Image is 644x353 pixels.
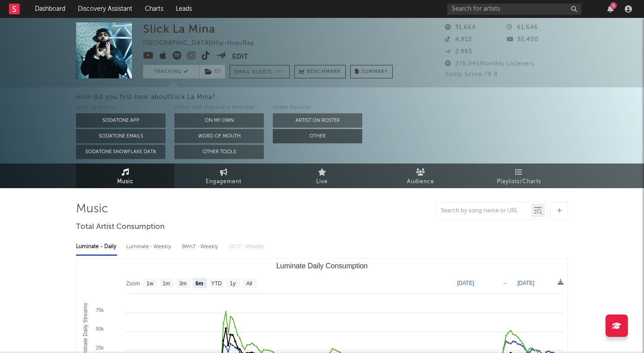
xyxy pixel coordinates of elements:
div: Other A&R Discovery Methods [174,103,264,113]
div: How did you first hear about Slick La Mina ? [76,92,644,103]
button: On My Own [174,113,264,128]
span: 61,646 [507,25,538,30]
span: 4,913 [445,37,472,43]
text: [DATE] [457,280,474,286]
button: Email AlertsOff [229,65,290,78]
span: 30,400 [507,37,538,43]
text: All [246,280,252,287]
span: 278,945 Monthly Listeners [445,61,534,67]
text: 50k [96,326,104,331]
a: Playlists/Charts [470,164,568,188]
span: Music [117,176,134,187]
button: Other Tools [174,145,264,159]
div: Other Sources [273,103,362,113]
text: 1w [147,280,154,287]
button: Artist on Roster [273,113,362,128]
div: Slick La Mina [143,22,215,35]
button: 5 [607,5,614,13]
span: Live [316,176,328,187]
text: Luminate Daily Consumption [276,262,368,270]
div: [GEOGRAPHIC_DATA] | Hip-Hop/Rap [143,38,265,49]
span: Summary [361,69,388,74]
a: Music [76,164,174,188]
text: 3m [179,280,187,287]
span: Engagement [206,176,241,187]
button: Sodatone Snowflake Data [76,145,165,159]
button: Edit [232,51,248,62]
input: Search for artists [447,4,581,15]
text: 1m [163,280,170,287]
a: Live [273,164,371,188]
div: Luminate - Daily [76,239,117,254]
text: 75k [96,307,104,313]
span: Benchmark [307,67,341,77]
span: 2,965 [445,49,472,55]
span: Jump Score: 78.8 [445,72,498,77]
div: Luminate - Weekly [126,239,173,254]
span: Playlists/Charts [497,176,541,187]
span: ( 1 ) [199,65,225,78]
a: Engagement [174,164,273,188]
div: BMAT - Weekly [182,239,220,254]
text: → [502,280,508,286]
span: 31,664 [445,25,476,30]
button: (1) [199,65,225,78]
button: Other [273,129,362,143]
text: [DATE] [517,280,534,286]
text: 1y [230,280,236,287]
text: 6m [195,280,203,287]
text: 25k [96,345,104,350]
button: Summary [350,65,393,78]
text: YTD [211,280,222,287]
span: Audience [407,176,434,187]
div: With Sodatone [76,103,165,113]
em: Off [274,70,285,75]
div: 5 [610,2,617,9]
input: Search by song name or URL [436,207,531,215]
a: Benchmark [294,65,346,78]
button: Word Of Mouth [174,129,264,143]
button: Tracking [143,65,199,78]
text: Zoom [126,280,140,287]
button: Sodatone Emails [76,129,165,143]
span: Total Artist Consumption [76,222,165,232]
button: Sodatone App [76,113,165,128]
a: Audience [371,164,470,188]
